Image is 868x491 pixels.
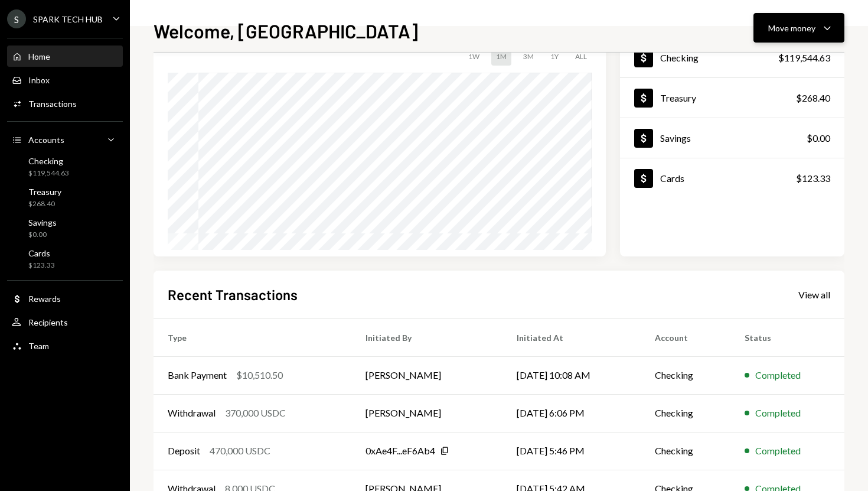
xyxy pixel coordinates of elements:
[620,118,844,158] a: Savings$0.00
[7,288,123,309] a: Rewards
[28,217,57,227] div: Savings
[755,406,801,420] div: Completed
[570,47,592,66] div: ALL
[28,317,68,327] div: Recipients
[518,47,539,66] div: 3M
[7,9,26,28] div: S
[502,432,640,470] td: [DATE] 5:46 PM
[7,45,123,67] a: Home
[660,132,691,144] div: Savings
[755,368,801,382] div: Completed
[28,135,64,145] div: Accounts
[351,318,502,356] th: Initiated By
[502,394,640,432] td: [DATE] 6:06 PM
[168,368,227,382] div: Bank Payment
[366,444,435,458] div: 0xAe4F...eF6Ab4
[730,318,844,356] th: Status
[796,91,830,105] div: $268.40
[641,356,730,394] td: Checking
[28,75,50,85] div: Inbox
[7,152,123,181] a: Checking$119,544.63
[641,432,730,470] td: Checking
[351,394,502,432] td: [PERSON_NAME]
[546,47,563,66] div: 1Y
[210,444,270,458] div: 470,000 USDC
[28,187,61,197] div: Treasury
[620,78,844,118] a: Treasury$268.40
[28,341,49,351] div: Team
[798,288,830,301] a: View all
[168,406,216,420] div: Withdrawal
[28,156,69,166] div: Checking
[154,19,418,43] h1: Welcome, [GEOGRAPHIC_DATA]
[755,444,801,458] div: Completed
[28,168,69,178] div: $119,544.63
[641,394,730,432] td: Checking
[7,311,123,333] a: Recipients
[660,173,684,184] div: Cards
[798,289,830,301] div: View all
[620,38,844,77] a: Checking$119,544.63
[28,294,61,304] div: Rewards
[28,248,55,258] div: Cards
[641,318,730,356] th: Account
[7,183,123,212] a: Treasury$268.40
[502,356,640,394] td: [DATE] 10:08 AM
[351,356,502,394] td: [PERSON_NAME]
[502,318,640,356] th: Initiated At
[28,51,50,61] div: Home
[807,131,830,145] div: $0.00
[168,285,298,304] h2: Recent Transactions
[28,199,61,209] div: $268.40
[154,318,351,356] th: Type
[7,93,123,114] a: Transactions
[796,171,830,186] div: $123.33
[28,99,77,109] div: Transactions
[660,52,699,63] div: Checking
[768,22,815,34] div: Move money
[7,214,123,242] a: Savings$0.00
[28,261,55,271] div: $123.33
[7,129,123,150] a: Accounts
[168,444,200,458] div: Deposit
[491,47,511,66] div: 1M
[778,51,830,65] div: $119,544.63
[753,13,844,43] button: Move money
[620,158,844,198] a: Cards$123.33
[7,335,123,356] a: Team
[236,368,283,382] div: $10,510.50
[660,92,696,103] div: Treasury
[7,245,123,273] a: Cards$123.33
[28,230,57,240] div: $0.00
[464,47,484,66] div: 1W
[7,69,123,90] a: Inbox
[33,14,103,24] div: SPARK TECH HUB
[225,406,286,420] div: 370,000 USDC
